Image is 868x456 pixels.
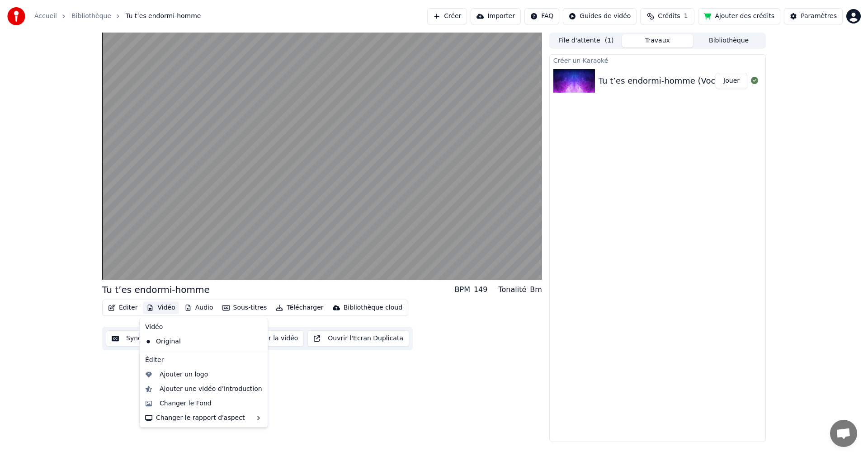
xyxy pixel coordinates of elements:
button: Ouvrir l'Ecran Duplicata [307,330,409,347]
button: FAQ [524,8,559,24]
span: ( 1 ) [605,36,614,45]
div: Tonalité [498,284,526,295]
div: Ajouter un logo [160,370,208,379]
button: Crédits1 [640,8,694,24]
div: Créer un Karaoké [550,55,765,66]
button: Bibliothèque [693,34,764,47]
div: Ajouter une vidéo d’introduction [160,385,262,394]
div: Bibliothèque cloud [344,303,402,312]
button: Audio [181,301,217,314]
div: Éditer [142,353,266,367]
a: Accueil [34,12,57,21]
button: Télécharger [272,301,327,314]
button: Éditer [104,301,141,314]
span: Crédits [658,12,680,21]
a: Bibliothèque [71,12,111,21]
button: File d'attente [551,34,622,47]
button: Ajouter des crédits [698,8,780,24]
button: Sous-titres [219,301,271,314]
button: Importer [471,8,521,24]
button: Guides de vidéo [563,8,637,24]
span: 1 [684,12,688,21]
button: Paramètres [784,8,843,24]
div: Changer le rapport d'aspect [142,411,266,425]
div: Vidéo [142,320,266,334]
div: BPM [455,284,470,295]
div: Changer le Fond [160,399,212,408]
img: youka [7,7,25,25]
button: Travaux [622,34,693,47]
div: 149 [474,284,488,295]
div: Bm [530,284,542,295]
button: Synchronisation manuelle [106,330,214,347]
button: Jouer [716,73,747,89]
div: Paramètres [801,12,837,21]
a: Ouvrir le chat [830,420,857,447]
span: Tu t’es endormi-homme [126,12,201,21]
button: Vidéo [143,301,179,314]
div: Original [142,334,252,349]
div: Tu t’es endormi-homme (Vocals) [599,75,730,87]
div: Tu t’es endormi-homme [102,283,210,296]
nav: breadcrumb [34,12,201,21]
button: Créer [427,8,467,24]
